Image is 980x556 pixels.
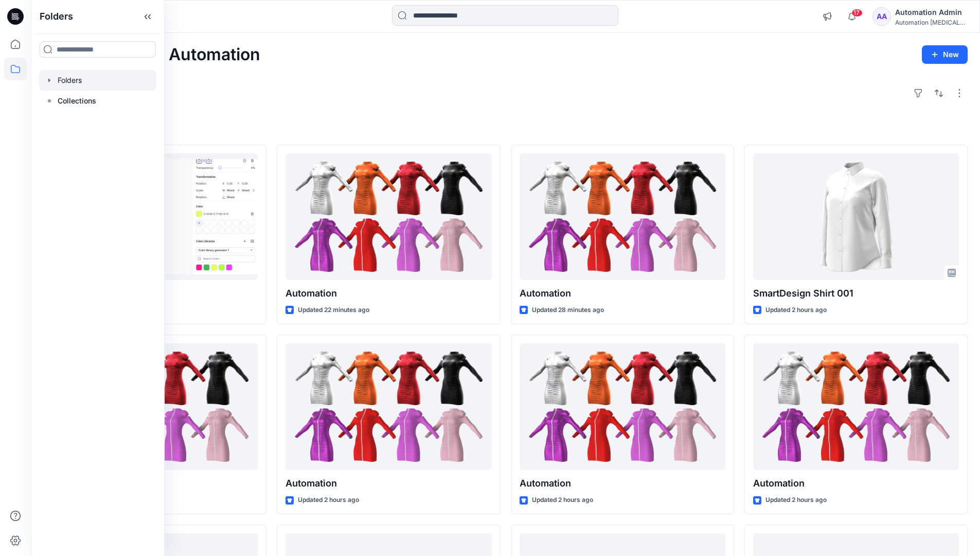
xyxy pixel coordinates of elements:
a: Automation [753,343,959,471]
p: Automation [753,476,959,491]
p: Updated 2 hours ago [765,305,827,316]
button: New [922,45,968,64]
div: Automation Admin [895,6,967,19]
p: Updated 28 minutes ago [532,305,604,316]
p: Automation [286,476,491,491]
h4: Styles [43,122,968,134]
a: Automation [286,153,491,281]
p: Automation [520,286,725,301]
a: Automation [520,343,725,471]
div: AA [872,7,891,26]
p: Updated 22 minutes ago [298,305,369,316]
p: Updated 2 hours ago [765,495,827,506]
p: Updated 2 hours ago [298,495,359,506]
a: SmartDesign Shirt 001 [753,153,959,281]
span: 17 [851,9,863,17]
div: Automation [MEDICAL_DATA]... [895,19,967,26]
p: Updated 2 hours ago [532,495,593,506]
a: Automation [520,153,725,281]
a: Automation [286,343,491,471]
p: Automation [286,286,491,301]
p: SmartDesign Shirt 001 [753,286,959,301]
p: Automation [520,476,725,491]
p: Collections [58,95,96,107]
